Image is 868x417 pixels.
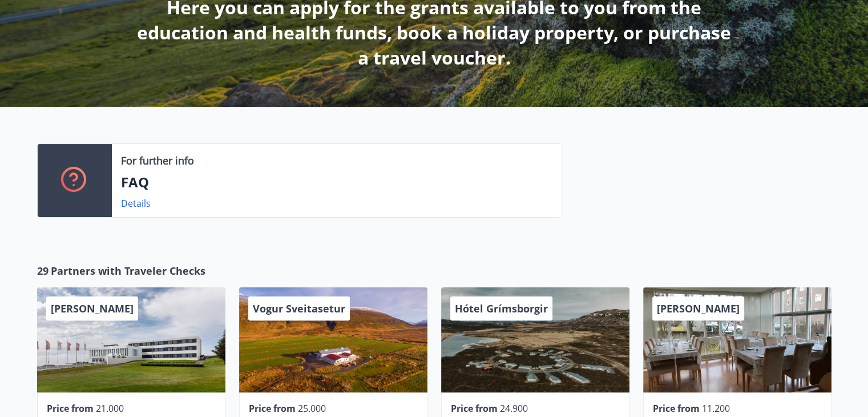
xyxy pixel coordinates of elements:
span: Price from [47,402,94,415]
a: Details [121,197,151,210]
span: [PERSON_NAME] [51,302,134,315]
p: For further info [121,153,194,168]
p: FAQ [121,173,552,192]
span: 25.000 [298,402,326,415]
span: [PERSON_NAME] [657,302,740,315]
span: 21.000 [96,402,124,415]
span: Partners with Traveler Checks [51,263,205,278]
span: Price from [451,402,498,415]
span: 11.200 [702,402,730,415]
span: Vogur Sveitasetur [253,302,345,315]
span: 29 [37,263,49,278]
span: Price from [249,402,296,415]
span: Hótel Grímsborgir [455,302,548,315]
span: 24.900 [500,402,528,415]
span: Price from [653,402,700,415]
